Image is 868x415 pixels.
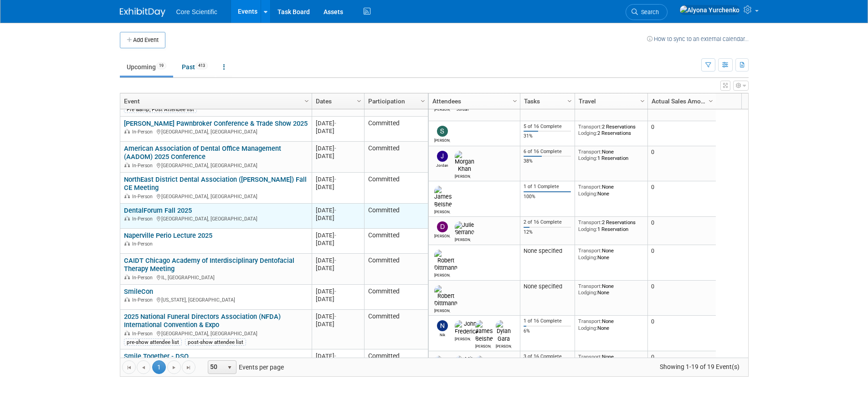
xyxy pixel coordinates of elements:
span: - [334,232,336,239]
span: In-Person [132,241,155,247]
span: In-Person [132,275,155,281]
div: 100% [524,194,571,200]
a: American Association of Dental Office Management (AADOM) 2025 Conference [124,144,281,161]
span: Lodging: [578,190,597,197]
span: Events per page [196,360,293,374]
img: Robert Dittmann [434,250,457,272]
img: Morgan Khan [455,151,474,173]
div: Morgan Khan [455,173,471,179]
span: Transport: [578,184,602,190]
span: Column Settings [511,97,519,105]
span: Search [638,9,659,15]
a: Participation [368,93,422,109]
div: [DATE] [316,287,360,295]
div: [GEOGRAPHIC_DATA], [GEOGRAPHIC_DATA] [124,161,308,169]
span: Transport: [578,149,602,155]
div: None specified [524,247,571,255]
a: Attendees [432,93,514,109]
span: Transport: [578,283,602,289]
button: Add Event [120,32,165,48]
div: 1 of 16 Complete [524,318,571,324]
span: Column Settings [707,97,714,105]
img: In-Person Event [124,241,130,246]
span: Showing 1-19 of 19 Event(s) [651,360,748,373]
span: Lodging: [578,130,597,136]
a: Go to the previous page [137,360,150,374]
img: In-Person Event [124,129,130,133]
div: [DATE] [316,214,360,222]
div: Jordan McCullough [434,162,450,168]
div: James Belshe [475,343,491,348]
span: Transport: [578,354,602,360]
a: Column Settings [706,93,716,107]
div: 5 of 16 Complete [524,123,571,130]
a: How to sync to an external calendar... [647,36,749,42]
a: Smile Together - DSO [124,352,189,360]
span: - [334,288,336,295]
a: Column Settings [565,93,575,107]
div: None None [578,283,644,296]
div: None None [578,247,644,261]
a: SmileCon [124,287,153,296]
span: In-Person [132,331,155,337]
span: In-Person [132,216,155,222]
div: post-show attendee list [185,338,246,346]
div: Robert Dittmann [434,272,450,277]
span: - [334,120,336,127]
td: 0 [647,351,716,391]
img: Dylan Gara [496,320,512,342]
img: In-Person Event [124,275,130,279]
td: Committed [364,142,428,173]
td: 0 [647,146,716,182]
span: 1 [152,360,166,374]
td: 0 [647,217,716,245]
span: Transport: [578,219,602,225]
a: Event [124,93,306,109]
span: In-Person [132,297,155,303]
div: 38% [524,158,571,164]
a: Past413 [175,58,215,76]
img: Alyona Yurchenko [679,5,740,15]
div: [DATE] [316,127,360,135]
span: - [334,313,336,320]
a: Go to the next page [167,360,181,374]
img: In-Person Event [124,194,130,198]
div: [DATE] [316,183,360,191]
div: 2 of 16 Complete [524,219,571,225]
div: [DATE] [316,152,360,160]
span: - [334,257,336,264]
span: 413 [195,62,208,69]
td: 0 [647,181,716,217]
img: In-Person Event [124,163,130,167]
div: [DATE] [316,295,360,303]
div: 2 Reservations 2 Reservations [578,123,644,137]
img: In-Person Event [124,331,130,335]
a: Naperville Perio Lecture 2025 [124,231,212,240]
div: 3 of 16 Complete [524,354,571,360]
span: Column Settings [303,97,310,105]
span: Lodging: [578,226,597,232]
div: 2 Reservations 1 Reservation [578,219,644,232]
span: - [334,207,336,214]
span: Go to the first page [125,364,133,371]
span: Column Settings [419,97,426,105]
div: 31% [524,133,571,139]
span: Lodging: [578,325,597,331]
div: John Frederick [455,335,471,341]
td: Committed [364,204,428,229]
div: [US_STATE], [GEOGRAPHIC_DATA] [124,296,308,303]
div: James Belshe [434,208,450,214]
div: [DATE] [316,313,360,320]
img: Dan Boro [437,221,448,232]
div: [DATE] [316,175,360,183]
a: Column Settings [302,93,312,107]
img: In-Person Event [124,297,130,302]
img: Mike McKenna [455,356,479,370]
span: select [226,364,233,371]
div: [DATE] [316,352,360,360]
td: Committed [364,349,428,374]
img: Robert Dittmann [434,356,457,378]
a: Actual Sales Amount [652,93,710,109]
img: In-Person Event [124,216,130,220]
span: Lodging: [578,289,597,296]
